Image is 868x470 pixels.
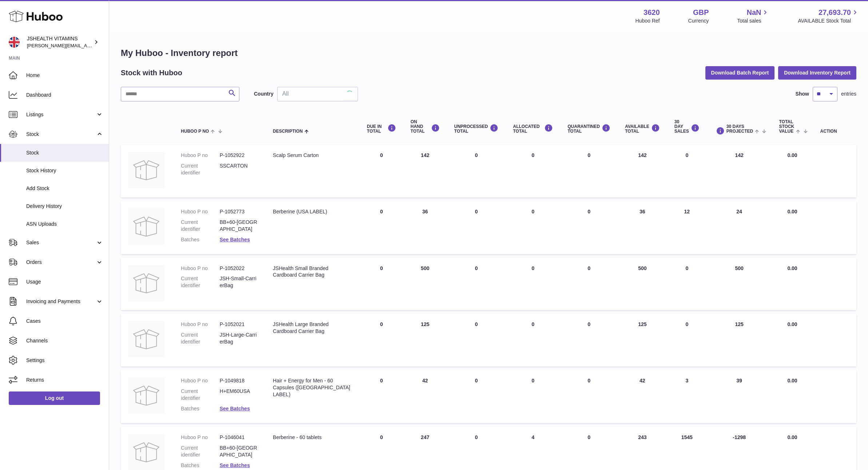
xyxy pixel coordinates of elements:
span: ASN Uploads [26,221,103,228]
a: See Batches [220,462,250,468]
div: UNPROCESSED Total [454,124,499,134]
span: 0 [588,434,590,440]
span: 0.00 [787,265,797,271]
td: 36 [618,201,667,254]
dt: Huboo P no [181,321,219,328]
span: 0 [588,265,590,271]
span: 27,693.70 [819,8,851,17]
td: 0 [506,201,560,254]
td: 0 [667,314,707,366]
dt: Huboo P no [181,377,219,384]
span: Settings [26,357,103,364]
td: 0 [360,314,403,366]
div: JSHEALTH VITAMINS [27,35,92,49]
span: Add Stock [26,185,103,192]
dd: P-1052021 [220,321,258,328]
a: See Batches [220,237,250,242]
td: 0 [667,258,707,310]
span: Listings [26,111,96,118]
td: 3 [667,370,707,423]
td: 0 [360,258,403,310]
td: 500 [707,258,772,310]
span: Invoicing and Payments [26,298,96,305]
dd: P-1046041 [220,434,258,441]
div: Action [820,129,849,134]
img: francesca@jshealthvitamins.com [9,37,20,48]
div: Hair + Energy for Men - 60 Capsules ([GEOGRAPHIC_DATA] LABEL) [273,377,352,398]
td: 0 [506,258,560,310]
dt: Current identifier [181,219,219,233]
td: 39 [707,370,772,423]
td: 500 [618,258,667,310]
span: 0 [588,209,590,214]
td: 0 [447,145,506,197]
img: product image [128,152,164,188]
dd: JSH-Small-CarrierBag [220,275,258,289]
span: 0.00 [787,209,797,214]
label: Country [254,91,274,97]
span: [PERSON_NAME][EMAIL_ADDRESS][DOMAIN_NAME] [27,43,146,48]
span: 30 DAYS PROJECTED [726,124,753,134]
strong: GBP [693,8,709,17]
span: 0 [588,152,590,158]
td: 42 [618,370,667,423]
h2: Stock with Huboo [121,68,182,78]
div: AVAILABLE Total [625,124,660,134]
span: Home [26,72,103,79]
div: Currency [688,17,709,24]
span: AVAILABLE Stock Total [798,17,859,24]
dd: BB+60-[GEOGRAPHIC_DATA] [220,445,258,458]
dd: P-1052022 [220,265,258,272]
dt: Current identifier [181,162,219,176]
div: JSHealth Large Branded Cardboard Carrier Bag [273,321,352,335]
h1: My Huboo - Inventory report [121,47,856,59]
dt: Huboo P no [181,152,219,159]
td: 142 [618,145,667,197]
span: Sales [26,239,96,246]
dd: H+EM60USA [220,388,258,402]
span: Cases [26,318,103,325]
td: 0 [360,201,403,254]
span: Total sales [737,17,769,24]
td: 0 [506,145,560,197]
span: Stock History [26,167,103,174]
img: product image [128,321,164,357]
img: product image [128,208,164,245]
span: 0 [588,378,590,383]
span: Total stock value [779,120,794,134]
span: 0.00 [787,152,797,158]
span: Usage [26,278,103,285]
dd: JSH-Large-CarrierBag [220,332,258,345]
div: 30 DAY SALES [674,120,700,134]
span: Stock [26,149,103,156]
dd: SSCARTON [220,162,258,176]
span: 0.00 [787,434,797,440]
dt: Huboo P no [181,208,219,215]
td: 0 [447,370,506,423]
dt: Huboo P no [181,265,219,272]
a: Log out [9,391,100,405]
a: See Batches [220,406,250,411]
td: 500 [403,258,447,310]
span: entries [841,91,856,97]
span: Delivery History [26,203,103,210]
td: 142 [403,145,447,197]
strong: 3620 [644,8,660,17]
dt: Current identifier [181,275,219,289]
dd: P-1052922 [220,152,258,159]
dt: Batches [181,236,219,243]
dt: Current identifier [181,445,219,458]
span: 0.00 [787,321,797,327]
dt: Batches [181,405,219,412]
span: Stock [26,131,96,138]
a: NaN Total sales [737,8,769,24]
dt: Current identifier [181,332,219,345]
div: Scalp Serum Carton [273,152,352,159]
button: Download Batch Report [705,66,775,79]
span: 0.00 [787,378,797,383]
dd: P-1052773 [220,208,258,215]
dd: BB+60-[GEOGRAPHIC_DATA] [220,219,258,233]
td: 125 [618,314,667,366]
td: 42 [403,370,447,423]
div: ON HAND Total [411,120,440,134]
